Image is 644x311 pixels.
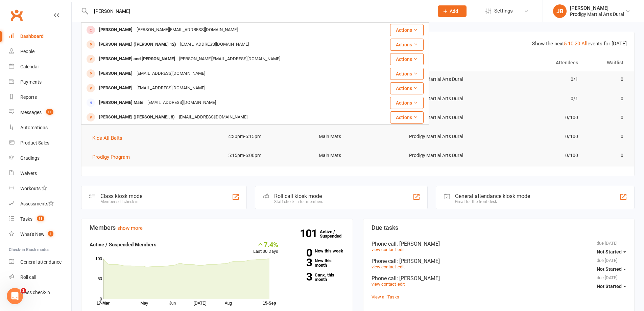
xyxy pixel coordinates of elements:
div: [EMAIL_ADDRESS][DOMAIN_NAME] [178,40,251,49]
div: Automations [20,125,48,130]
div: Waivers [20,171,37,176]
span: Add [450,8,458,14]
td: 0/100 [494,148,584,163]
div: [PERSON_NAME] [97,83,135,93]
td: Prodigy Martial Arts Dural [403,129,494,145]
td: Main Mats [313,148,403,163]
div: Staff check-in for members [274,199,323,204]
span: Not Started [597,284,622,289]
div: Roll call [20,274,36,280]
div: [EMAIL_ADDRESS][DOMAIN_NAME] [135,69,207,79]
strong: 3 [288,258,312,268]
div: 7.4% [253,241,278,248]
td: 0 [584,129,629,145]
div: Messages [20,110,42,115]
button: Not Started [597,280,626,292]
a: Assessments [9,196,71,212]
a: Clubworx [8,7,25,24]
th: Attendees [494,54,584,71]
h3: Due tasks [372,224,626,231]
iframe: Intercom live chat [7,288,23,304]
span: 11 [46,109,53,115]
th: Waitlist [584,54,629,71]
button: Actions [390,82,424,94]
a: edit [398,264,405,269]
a: View all Tasks [372,294,399,299]
button: Actions [390,39,424,51]
div: [EMAIL_ADDRESS][DOMAIN_NAME] [177,112,249,122]
div: Class check-in [20,290,50,295]
button: Actions [390,53,424,65]
div: Phone call [372,258,626,264]
div: Gradings [20,155,40,161]
div: Last 30 Days [253,241,278,255]
a: 5 [564,41,567,47]
div: Reports [20,94,37,100]
td: Prodigy Martial Arts Dural [403,91,494,107]
button: Not Started [597,246,626,258]
span: Not Started [597,266,622,272]
span: Kids All Belts [92,135,122,141]
a: edit [398,247,405,252]
button: Actions [390,111,424,124]
a: People [9,44,71,59]
button: Prodigy Program [92,153,135,161]
td: 0 [584,91,629,107]
span: : [PERSON_NAME] [397,275,440,282]
a: 10 [568,41,573,47]
a: 101Active / Suspended [320,224,350,243]
a: Messages 11 [9,105,71,120]
div: [PERSON_NAME] [570,5,624,11]
td: 0 [584,148,629,163]
button: Actions [390,97,424,109]
div: General attendance kiosk mode [455,193,530,199]
button: Actions [390,68,424,80]
div: [PERSON_NAME] Mate [97,98,145,108]
a: show more [117,225,143,231]
div: Calendar [20,64,39,69]
div: [EMAIL_ADDRESS][DOMAIN_NAME] [135,83,207,93]
a: Class kiosk mode [9,285,71,300]
div: People [20,49,34,54]
a: 3New this month [288,259,344,267]
a: 3Canx. this month [288,273,344,282]
div: Great for the front desk [455,199,530,204]
span: : [PERSON_NAME] [397,258,440,264]
div: JB [553,4,567,18]
button: Actions [390,24,424,36]
button: Not Started [597,263,626,275]
div: General attendance [20,259,62,265]
div: [PERSON_NAME][EMAIL_ADDRESS][DOMAIN_NAME] [177,54,282,64]
span: Settings [494,3,513,19]
strong: 3 [288,272,312,282]
div: Assessments [20,201,54,206]
div: What's New [20,231,45,237]
td: 0/100 [494,110,584,126]
a: Roll call [9,270,71,285]
strong: 101 [300,228,320,239]
a: General attendance kiosk mode [9,254,71,270]
td: Prodigy Martial Arts Dural [403,148,494,163]
a: Gradings [9,151,71,166]
a: Workouts [9,181,71,196]
strong: 0 [288,248,312,258]
td: 0/100 [494,129,584,145]
div: [PERSON_NAME] [97,69,135,79]
div: [PERSON_NAME] ([PERSON_NAME] 12) [97,40,178,49]
th: Trainer [403,54,494,71]
a: view contact [372,247,396,252]
td: 0 [584,110,629,126]
span: Prodigy Program [92,154,130,160]
a: All [581,41,588,47]
a: 20 [575,41,580,47]
a: view contact [372,264,396,269]
div: [PERSON_NAME] [97,25,135,35]
a: Payments [9,74,71,90]
span: 1 [21,288,26,293]
div: Phone call [372,275,626,282]
div: Member self check-in [100,199,142,204]
a: Tasks 18 [9,212,71,227]
div: [PERSON_NAME] ([PERSON_NAME], 8) [97,112,177,122]
td: 0/1 [494,91,584,107]
div: [PERSON_NAME] and [PERSON_NAME] [97,54,177,64]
